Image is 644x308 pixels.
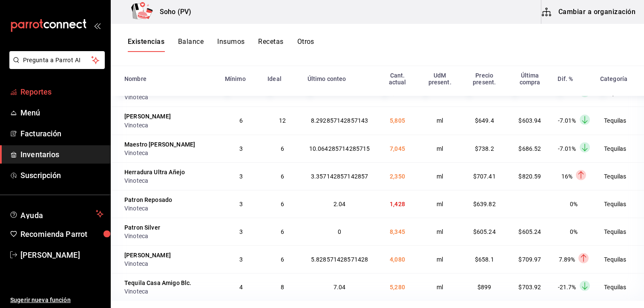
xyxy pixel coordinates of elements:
span: Recomienda Parrot [20,228,103,240]
div: Nombre [124,75,147,82]
span: [PERSON_NAME] [20,249,103,261]
span: 5,805 [390,117,405,124]
div: Patron Reposado [124,196,172,204]
span: 6 [281,201,284,207]
button: Insumos [217,37,244,52]
div: Tequila Casa Amigo Blc. [124,279,191,287]
span: $603.94 [518,117,541,124]
td: ml [418,245,461,273]
span: 0% [570,201,578,207]
button: open_drawer_menu [94,22,101,29]
span: 8,345 [390,228,405,235]
div: Dif. % [558,75,573,82]
span: 7.04 [333,284,346,291]
span: $605.24 [473,228,496,235]
button: Pregunta a Parrot AI [9,51,105,69]
span: 3 [239,173,243,180]
div: Último conteo [308,75,346,82]
span: 3 [239,201,243,207]
td: ml [418,162,461,190]
h3: Soho (PV) [153,7,191,17]
td: ml [418,218,461,245]
span: Facturación [20,128,103,139]
span: 6 [281,228,284,235]
span: 1,428 [390,201,405,207]
span: $899 [477,284,492,291]
span: $703.92 [518,284,541,291]
div: [PERSON_NAME] [124,251,171,259]
span: $605.24 [518,228,541,235]
div: Cant. actual [382,72,413,86]
button: Existencias [128,37,164,52]
span: Menú [20,107,103,118]
span: $709.97 [518,256,541,263]
span: 0% [570,228,578,235]
span: 8 [281,284,284,291]
span: 2,350 [390,173,405,180]
span: $820.59 [518,173,541,180]
span: 12 [279,117,286,124]
span: 6 [281,145,284,152]
div: Vinoteca [124,287,215,296]
span: 10.064285714285715 [309,145,370,152]
span: Sugerir nueva función [10,296,103,305]
span: 3.357142857142857 [311,173,368,180]
span: -7.01% [558,145,576,152]
span: Ayuda [20,209,92,219]
span: $686.52 [518,145,541,152]
span: Inventarios [20,149,103,160]
div: Vinoteca [124,259,215,268]
span: 4 [239,284,243,291]
div: Vinoteca [124,232,215,240]
span: 6 [281,173,284,180]
div: Patron Silver [124,223,160,232]
span: -21.7% [558,284,576,291]
td: Tequilas [595,162,644,190]
div: Vinoteca [124,204,215,213]
span: -7.01% [558,117,576,124]
span: 6 [239,117,243,124]
td: Tequilas [595,273,644,301]
span: 8.292857142857143 [311,117,368,124]
span: 7.89% [559,256,575,263]
td: ml [418,107,461,134]
span: 6 [281,256,284,263]
span: Suscripción [20,170,103,181]
span: 5.828571428571428 [311,256,368,263]
div: UdM present. [423,72,456,86]
div: Maestro [PERSON_NAME] [124,140,195,149]
span: $707.41 [473,173,496,180]
td: ml [418,190,461,218]
button: Balance [178,37,204,52]
button: Recetas [258,37,283,52]
div: Última compra [512,72,548,86]
span: Reportes [20,86,103,98]
td: ml [418,273,461,301]
div: Vinoteca [124,93,215,101]
div: Herradura Ultra Añejo [124,168,185,176]
div: Vinoteca [124,176,215,185]
div: Precio present. [467,72,502,86]
span: $649.4 [475,117,494,124]
span: 3 [239,256,243,263]
span: 3 [239,228,243,235]
span: 16% [561,173,572,180]
span: 7,045 [390,145,405,152]
span: 2.04 [333,201,346,207]
div: Mínimo [225,75,246,82]
div: [PERSON_NAME] [124,112,171,121]
div: Categoría [600,75,627,82]
td: ml [418,135,461,162]
span: 0 [338,228,341,235]
div: Vinoteca [124,121,215,130]
a: Pregunta a Parrot AI [6,62,105,71]
span: Pregunta a Parrot AI [23,56,92,65]
span: $658.1 [475,256,494,263]
td: Tequilas [595,107,644,134]
button: Otros [297,37,314,52]
span: $639.82 [473,201,496,207]
td: Tequilas [595,218,644,245]
div: navigation tabs [128,37,314,52]
span: 5,280 [390,284,405,291]
span: 3 [239,145,243,152]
